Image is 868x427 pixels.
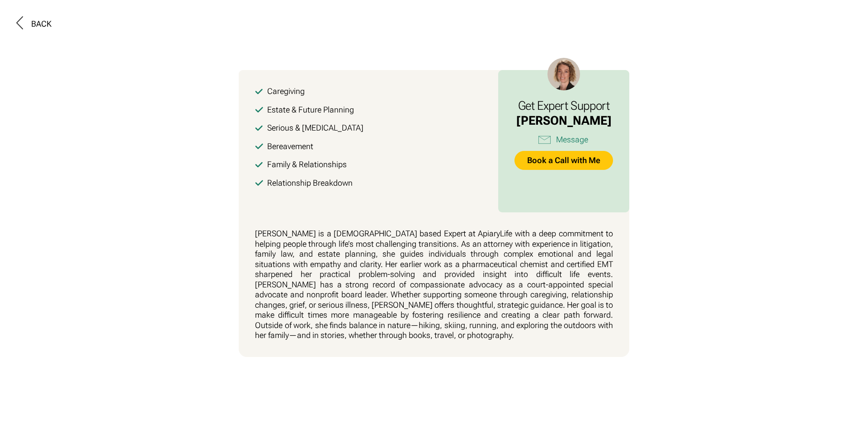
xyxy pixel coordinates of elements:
[267,141,313,152] div: Bereavement
[514,151,613,170] a: Book a Call with Me
[267,105,354,115] div: Estate & Future Planning
[16,16,52,32] button: Back
[516,99,612,113] h3: Get Expert Support
[556,135,588,145] div: Message
[267,178,353,188] div: Relationship Breakdown
[267,160,347,170] div: Family & Relationships
[267,123,363,133] div: Serious & [MEDICAL_DATA]
[31,19,52,29] div: Back
[514,132,613,147] a: Message
[516,113,612,129] div: [PERSON_NAME]
[267,86,305,97] div: Caregiving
